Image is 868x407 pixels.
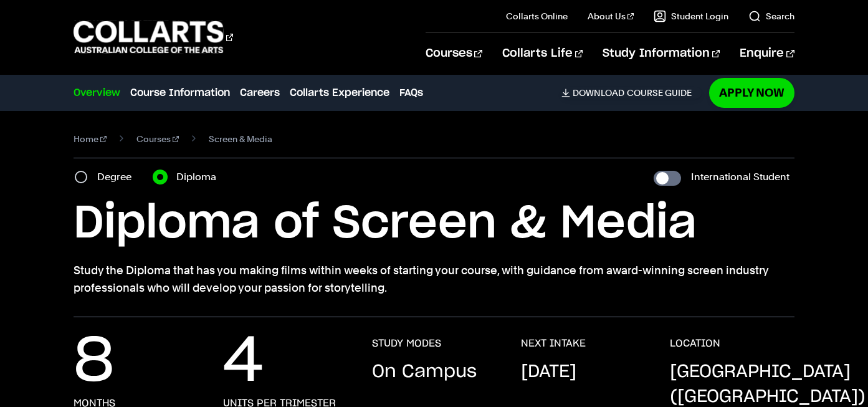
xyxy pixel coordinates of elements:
a: Course Information [130,85,230,100]
a: Study Information [603,33,720,74]
h3: STUDY MODES [372,337,441,350]
a: Apply Now [709,78,794,107]
a: Overview [74,85,120,100]
div: Go to homepage [74,19,233,55]
a: FAQs [399,85,423,100]
a: Enquire [740,33,794,74]
a: Collarts Life [502,33,583,74]
p: 8 [74,337,114,387]
h3: NEXT INTAKE [521,337,586,350]
a: Courses [426,33,482,74]
a: DownloadCourse Guide [561,87,702,98]
a: Student Login [654,10,728,22]
p: On Campus [372,360,477,385]
a: About Us [588,10,634,22]
label: Degree [97,168,139,186]
a: Collarts Online [506,10,568,22]
a: Home [74,130,107,148]
h1: Diploma of Screen & Media [74,196,794,252]
a: Collarts Experience [290,85,389,100]
p: [DATE] [521,360,576,385]
span: Screen & Media [209,130,272,148]
label: International Student [691,168,789,186]
p: 4 [223,337,264,387]
h3: LOCATION [670,337,720,350]
a: Courses [136,130,179,148]
label: Diploma [176,168,224,186]
span: Download [573,87,624,98]
a: Careers [240,85,280,100]
p: Study the Diploma that has you making films within weeks of starting your course, with guidance f... [74,262,794,297]
a: Search [748,10,794,22]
